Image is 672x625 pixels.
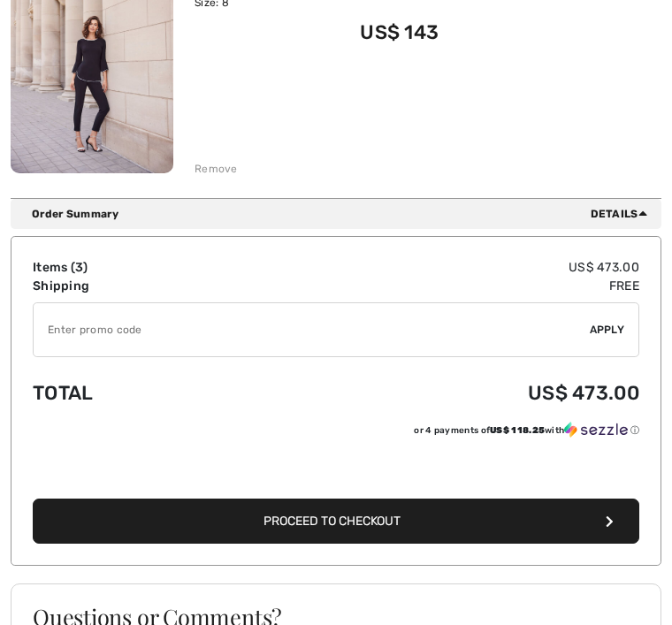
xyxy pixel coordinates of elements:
div: Remove [195,161,238,177]
iframe: PayPal-paypal [33,445,639,493]
span: US$ 118.25 [490,425,545,436]
td: Shipping [33,277,247,295]
td: US$ 473.00 [247,258,639,277]
span: 3 [75,260,83,275]
img: Sezzle [564,422,628,438]
input: Promo code [34,303,590,356]
div: or 4 payments of with [414,422,639,438]
span: Apply [590,322,625,338]
td: Total [33,364,247,422]
td: US$ 473.00 [247,364,639,422]
div: or 4 payments ofUS$ 118.25withSezzle Click to learn more about Sezzle [33,422,639,445]
span: Details [591,206,654,222]
td: Items ( ) [33,258,247,277]
td: Free [247,277,639,295]
div: Order Summary [32,206,654,222]
button: Proceed to Checkout [33,499,639,544]
span: US$ 143 [360,20,439,44]
span: Proceed to Checkout [263,514,401,529]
